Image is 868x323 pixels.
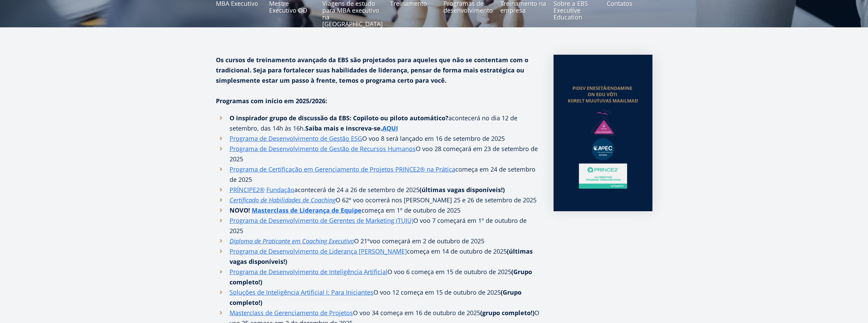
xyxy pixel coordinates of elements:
[266,185,294,195] a: Fundação
[305,124,382,132] font: Saiba mais e inscreva-se.
[230,215,413,226] a: Programa de Desenvolvimento de Gerentes de Marketing (TUJU)
[230,165,455,173] font: Programa de Certificação em Gerenciamento de Projetos PRINCE2® na Prática
[216,97,327,105] font: Programas com início em 2025/2026:
[252,206,362,214] font: Masterclass de Liderança de Equipe
[230,145,416,153] font: Programa de Desenvolvimento de Gestão de Recursos Humanos
[230,206,250,214] font: NOVO!
[382,124,398,132] font: AQUI
[362,134,505,143] font: O voo 8 será lançado em 16 de setembro de 2025
[362,206,460,214] font: começa em 1º de outubro de 2025
[480,309,534,317] font: (grupo completo!)
[216,56,528,84] font: Os cursos de treinamento avançado da EBS são projetados para aqueles que não se contentam com o t...
[260,186,265,194] font: ®
[230,216,413,225] font: Programa de Desenvolvimento de Gerentes de Marketing (TUJU)
[230,308,353,318] a: Masterclass de Gerenciamento de Projetos
[336,196,536,204] font: O 62º voo ocorrerá nos [PERSON_NAME] 25 e 26 de setembro de 2025
[373,288,501,296] font: O voo 12 começa em 15 de outubro de 2025
[230,186,260,194] font: PRÍNCIPE2
[230,246,407,256] a: Programa de Desenvolvimento de Liderança [PERSON_NAME]
[230,134,362,143] font: Programa de Desenvolvimento de Gestão ESG
[382,123,398,133] a: AQUI
[354,237,370,245] font: O 21º
[230,195,336,205] a: Certificado de Habilidades de Coaching
[266,186,294,194] font: Fundação
[230,133,362,144] a: Programa de Desenvolvimento de Gestão ESG
[230,288,373,296] font: Soluções de Inteligência Artificial I: Para Iniciantes
[260,185,265,195] a: ®
[230,236,354,246] a: Diploma de Praticante em Coaching Executivo
[407,247,507,255] font: começa em 14 de outubro de 2025
[230,267,387,277] a: Programa de Desenvolvimento de Inteligência Artificial
[230,287,373,297] a: Soluções de Inteligência Artificial I: Para Iniciantes
[230,196,336,204] font: Certificado de Habilidades de Coaching
[230,247,407,255] font: Programa de Desenvolvimento de Liderança [PERSON_NAME]
[230,237,354,245] font: Diploma de Praticante em Coaching Executivo
[387,268,511,276] font: O voo 6 começa em 15 de outubro de 2025
[294,186,420,194] font: acontecerá de 24 a 26 de setembro de 2025
[370,237,484,245] font: voo começará em 2 de outubro de 2025
[353,309,480,317] font: O voo 34 começa em 16 de outubro de 2025
[230,268,387,276] font: Programa de Desenvolvimento de Inteligência Artificial
[230,164,455,174] a: Programa de Certificação em Gerenciamento de Projetos PRINCE2® na Prática
[230,144,416,154] a: Programa de Desenvolvimento de Gestão de Recursos Humanos
[230,114,448,122] font: O inspirador grupo de discussão da EBS: Copiloto ou piloto automático?
[420,186,505,194] font: (últimas vagas disponíveis!)
[252,205,362,215] a: Masterclass de Liderança de Equipe
[230,309,353,317] font: Masterclass de Gerenciamento de Projetos
[230,185,260,195] a: PRÍNCIPE2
